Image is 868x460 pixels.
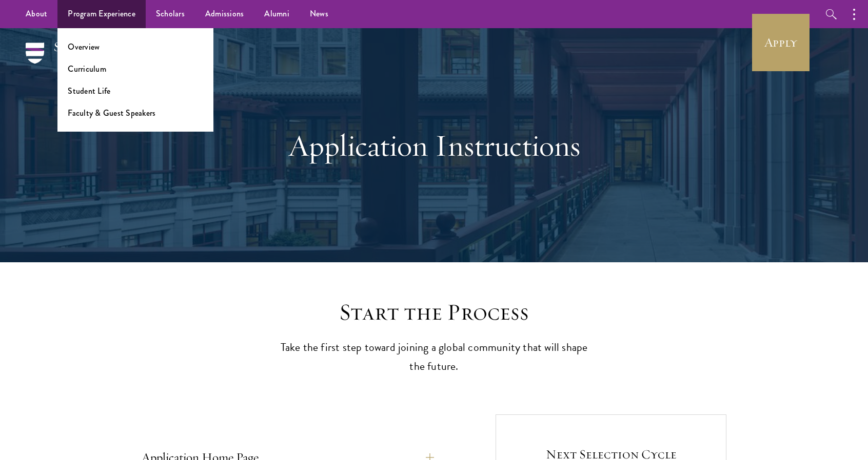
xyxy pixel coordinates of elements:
[26,43,133,78] img: Schwarzman Scholars
[752,14,810,71] a: Apply
[68,41,100,53] a: Overview
[68,107,155,119] a: Faculty & Guest Speakers
[275,338,593,376] p: Take the first step toward joining a global community that will shape the future.
[257,127,611,164] h1: Application Instructions
[68,85,110,97] a: Student Life
[68,63,106,75] a: Curriculum
[275,298,593,327] h2: Start the Process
